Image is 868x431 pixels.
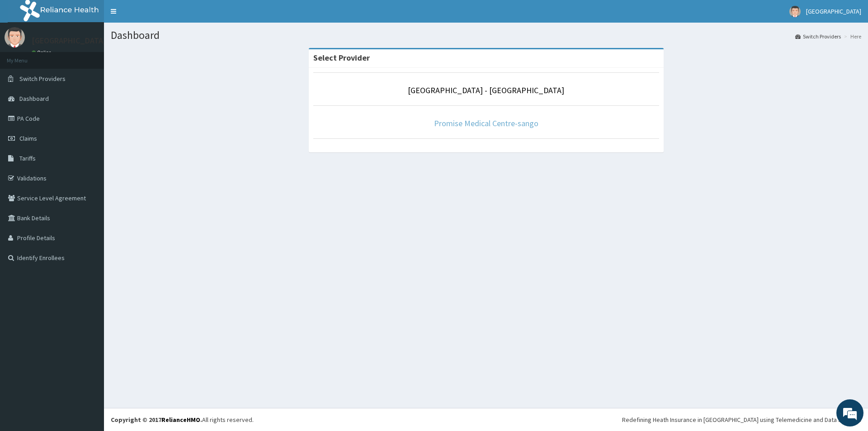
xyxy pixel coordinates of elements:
[19,75,66,83] span: Switch Providers
[19,134,37,142] span: Claims
[313,52,370,63] strong: Select Provider
[111,416,202,424] strong: Copyright © 2017 .
[32,49,53,56] a: Online
[789,6,801,17] img: User Image
[408,85,564,95] a: [GEOGRAPHIC_DATA] - [GEOGRAPHIC_DATA]
[32,37,106,45] p: [GEOGRAPHIC_DATA]
[806,7,861,15] span: [GEOGRAPHIC_DATA]
[5,27,25,47] img: User Image
[622,415,861,424] div: Redefining Heath Insurance in [GEOGRAPHIC_DATA] using Telemedicine and Data Science!
[19,154,36,162] span: Tariffs
[161,416,200,424] a: RelianceHMO
[111,29,861,41] h1: Dashboard
[19,95,49,103] span: Dashboard
[795,33,841,40] a: Switch Providers
[104,408,868,431] footer: All rights reserved.
[434,118,538,128] a: Promise Medical Centre-sango
[842,33,861,40] li: Here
